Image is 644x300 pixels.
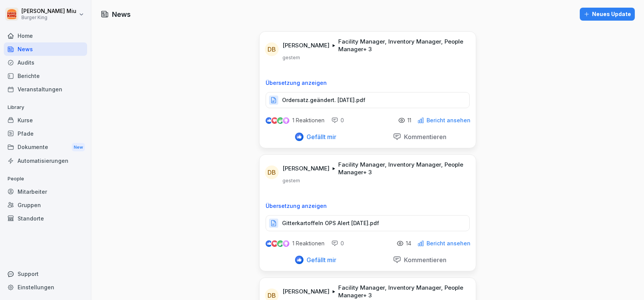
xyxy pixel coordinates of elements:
[282,219,379,227] p: Gitterkartoffeln OPS Alert [DATE].pdf
[292,117,324,123] p: 1 Reaktionen
[4,140,87,154] a: DokumenteNew
[4,267,87,281] div: Support
[266,240,272,246] img: like
[406,240,411,246] p: 14
[21,8,76,15] p: [PERSON_NAME] Miu
[4,154,87,167] a: Automatisierungen
[580,8,635,21] button: Neues Update
[4,42,87,56] a: News
[4,140,87,154] div: Dokumente
[4,198,87,212] a: Gruppen
[4,114,87,127] a: Kurse
[4,56,87,69] a: Audits
[272,118,277,123] img: love
[21,15,76,20] p: Burger King
[272,241,277,246] img: love
[4,29,87,42] a: Home
[282,165,329,172] p: [PERSON_NAME]
[282,288,329,295] p: [PERSON_NAME]
[584,10,631,18] div: Neues Update
[338,284,467,299] p: Facility Manager, Inventory Manager, People Manager + 3
[112,9,131,19] h1: News
[4,83,87,96] a: Veranstaltungen
[303,256,336,264] p: Gefällt mir
[401,256,447,264] p: Kommentieren
[4,281,87,294] a: Einstellungen
[4,127,87,140] a: Pfade
[277,117,284,124] img: celebrate
[266,80,470,86] p: Übersetzung anzeigen
[427,117,470,123] p: Bericht ansehen
[4,69,87,83] a: Berichte
[282,178,300,184] p: gestern
[266,99,470,106] a: Ordersatz.geändert. [DATE].pdf
[283,240,289,247] img: inspiring
[4,101,87,114] p: Library
[4,173,87,185] p: People
[283,117,289,124] img: inspiring
[338,38,467,53] p: Facility Manager, Inventory Manager, People Manager + 3
[265,165,279,179] div: DB
[266,203,470,209] p: Übersetzung anzeigen
[282,96,365,104] p: Ordersatz.geändert. [DATE].pdf
[303,133,336,141] p: Gefällt mir
[265,42,279,56] div: DB
[4,212,87,225] a: Standorte
[72,143,85,152] div: New
[331,240,344,247] div: 0
[331,117,344,124] div: 0
[282,55,300,61] p: gestern
[277,240,284,247] img: celebrate
[4,185,87,198] a: Mitarbeiter
[266,222,470,229] a: Gitterkartoffeln OPS Alert [DATE].pdf
[266,117,272,123] img: like
[401,133,447,141] p: Kommentieren
[338,161,467,176] p: Facility Manager, Inventory Manager, People Manager + 3
[292,240,324,246] p: 1 Reaktionen
[427,240,470,246] p: Bericht ansehen
[282,42,329,49] p: [PERSON_NAME]
[407,117,411,123] p: 11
